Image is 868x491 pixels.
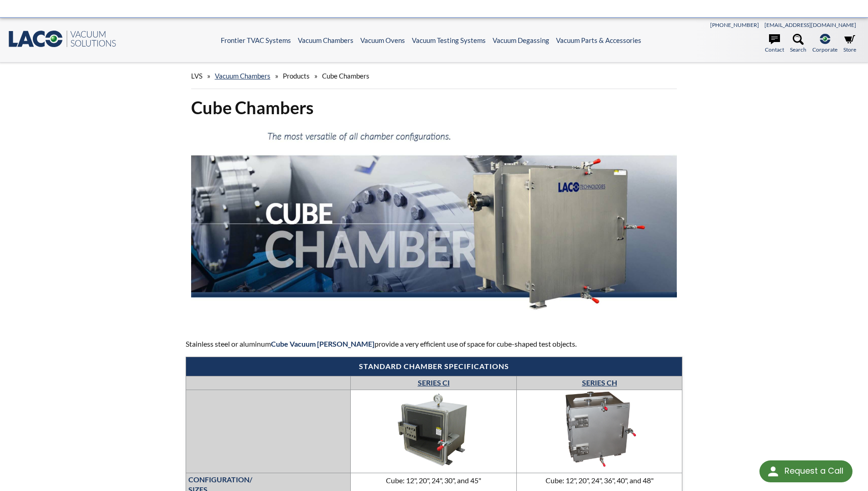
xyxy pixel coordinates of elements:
[191,362,678,371] h4: Standard chamber specifications
[556,36,641,44] a: Vacuum Parts & Accessories
[812,45,837,54] span: Corporate
[764,21,856,28] a: [EMAIL_ADDRESS][DOMAIN_NAME]
[790,34,806,54] a: Search
[298,36,353,44] a: Vacuum Chambers
[785,460,843,481] div: Request a Call
[215,72,270,80] a: Vacuum Chambers
[710,21,759,28] a: [PHONE_NUMBER]
[283,72,310,80] span: Products
[360,36,405,44] a: Vacuum Ovens
[186,338,683,350] p: Stainless steel or aluminum provide a very efficient use of space for cube-shaped test objects.
[418,378,450,387] a: SERIES CI
[271,339,374,348] strong: Cube Vacuum [PERSON_NAME]
[191,96,677,119] h1: Cube Chambers
[191,63,677,89] div: » » »
[191,72,203,80] span: LVS
[531,391,668,469] img: Series CH Cube Chamber image
[191,126,677,321] img: Cube Chambers header
[766,464,780,479] img: round button
[365,391,502,469] img: Series CC—Cube Chamber image
[843,34,856,54] a: Store
[493,36,549,44] a: Vacuum Degassing
[765,34,784,54] a: Contact
[322,72,369,80] span: Cube Chambers
[582,378,617,387] a: SERIES CH
[412,36,486,44] a: Vacuum Testing Systems
[759,460,852,482] div: Request a Call
[221,36,291,44] a: Frontier TVAC Systems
